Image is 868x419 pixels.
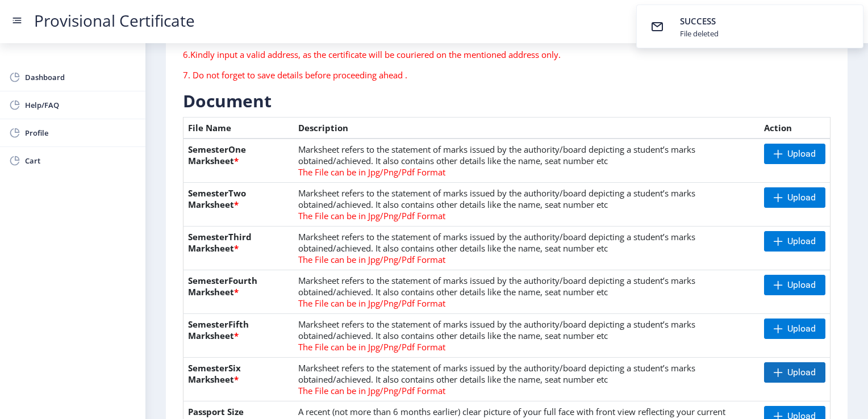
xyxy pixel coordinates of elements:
th: File Name [183,118,294,139]
th: Description [294,118,759,139]
span: Upload [787,148,816,160]
td: Marksheet refers to the statement of marks issued by the authority/board depicting a student’s ma... [294,358,759,401]
span: Profile [25,126,136,140]
td: Marksheet refers to the statement of marks issued by the authority/board depicting a student’s ma... [294,183,759,227]
th: Action [759,118,831,139]
span: Dashboard [25,70,136,84]
span: Help/FAQ [25,98,136,112]
span: Upload [787,279,816,291]
a: Provisional Certificate [23,15,206,27]
span: The File can be in Jpg/Png/Pdf Format [298,385,445,396]
td: Marksheet refers to the statement of marks issued by the authority/board depicting a student’s ma... [294,314,759,358]
h3: Document [183,90,831,112]
p: 6.Kindly input a valid address, as the certificate will be couriered on the mentioned address only. [183,49,609,60]
span: Upload [787,367,816,378]
span: The File can be in Jpg/Png/Pdf Format [298,254,445,265]
span: Upload [787,192,816,203]
td: Marksheet refers to the statement of marks issued by the authority/board depicting a student’s ma... [294,139,759,183]
th: SemesterTwo Marksheet [183,183,294,227]
span: Upload [787,236,816,247]
p: 7. Do not forget to save details before proceeding ahead . [183,69,609,81]
span: Cart [25,154,136,167]
th: SemesterFifth Marksheet [183,314,294,358]
td: Marksheet refers to the statement of marks issued by the authority/board depicting a student’s ma... [294,270,759,314]
th: SemesterOne Marksheet [183,139,294,183]
span: Upload [787,323,816,334]
span: The File can be in Jpg/Png/Pdf Format [298,341,445,353]
span: SUCCESS [680,15,716,27]
th: SemesterFourth Marksheet [183,270,294,314]
div: File deleted [680,28,719,39]
span: The File can be in Jpg/Png/Pdf Format [298,210,445,221]
span: The File can be in Jpg/Png/Pdf Format [298,298,445,309]
th: SemesterSix Marksheet [183,358,294,401]
th: SemesterThird Marksheet [183,227,294,270]
span: The File can be in Jpg/Png/Pdf Format [298,166,445,178]
td: Marksheet refers to the statement of marks issued by the authority/board depicting a student’s ma... [294,227,759,270]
